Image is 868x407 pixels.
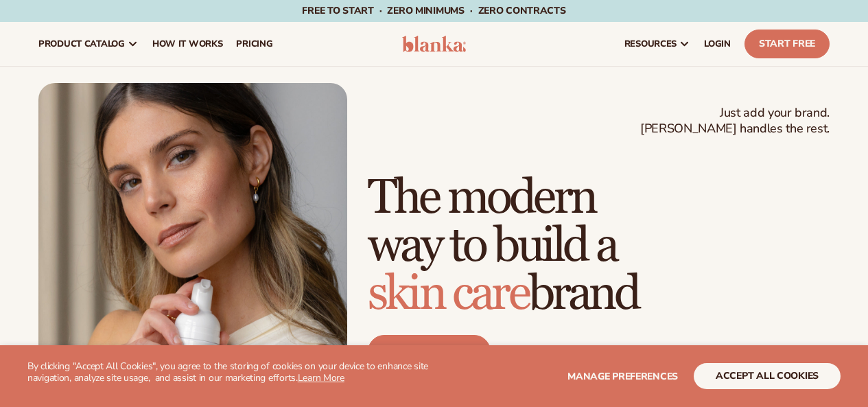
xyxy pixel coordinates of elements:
span: Just add your brand. [PERSON_NAME] handles the rest. [640,105,830,137]
a: LOGIN [697,22,738,66]
a: How It Works [145,22,230,66]
span: How It Works [152,38,223,49]
a: product catalog [32,22,145,66]
h1: The modern way to build a brand [368,174,830,318]
a: Start free [368,335,491,368]
span: Manage preferences [567,370,678,383]
p: By clicking "Accept All Cookies", you agree to the storing of cookies on your device to enhance s... [27,361,434,384]
span: skin care [368,265,528,323]
a: Learn More [298,371,344,384]
a: Start Free [744,30,830,58]
a: resources [618,22,697,66]
span: LOGIN [704,38,731,49]
span: product catalog [38,38,125,49]
span: pricing [236,38,272,49]
span: Free to start · ZERO minimums · ZERO contracts [302,4,565,17]
img: logo [402,36,467,52]
a: pricing [229,22,279,66]
span: resources [624,38,677,49]
button: accept all cookies [694,363,841,389]
button: Manage preferences [567,363,678,389]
